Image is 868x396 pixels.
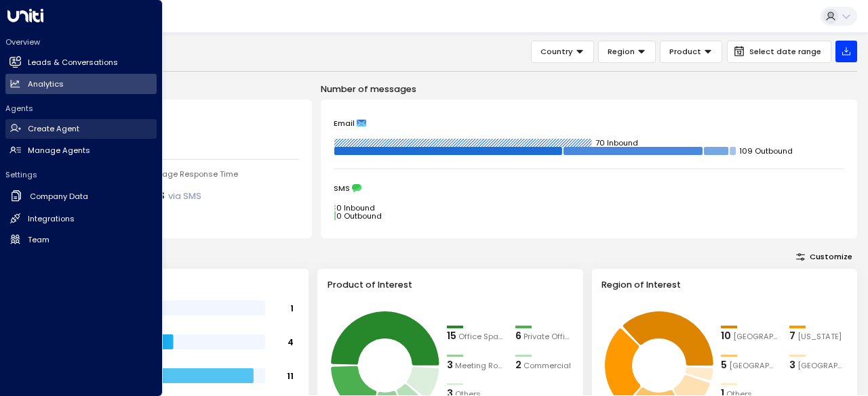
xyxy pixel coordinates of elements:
span: Country [540,45,573,58]
a: Create Agent [5,119,157,139]
div: 3San Francisco [789,358,847,373]
h2: Analytics [28,79,64,90]
button: Country [531,41,594,63]
h3: Range of Team Size [53,278,299,291]
div: 7 [789,329,795,344]
div: 3 [789,358,795,373]
div: 5Fitzrovia [721,358,778,373]
div: 10Manchester [721,329,778,344]
span: Product [669,45,701,58]
button: Customize [791,249,857,264]
div: Number of Inquiries [56,113,298,126]
tspan: 109 Outbound [739,146,793,156]
span: via SMS [168,190,201,202]
span: San Francisco [797,360,847,372]
a: Integrations [5,208,157,229]
span: Commercial [524,360,571,372]
div: 2 [515,358,521,373]
a: Analytics [5,74,157,94]
p: Engagement Metrics [43,83,312,95]
span: Private Office [524,331,573,343]
h2: Company Data [30,191,88,202]
div: 3 [447,358,453,373]
h2: Team [28,234,50,246]
a: Manage Agents [5,140,157,160]
div: [PERSON_NAME] Test's Average Response Time [56,169,298,180]
tspan: 11 [287,370,294,381]
button: Select date range [727,41,831,63]
h2: Create Agent [28,123,79,135]
a: Company Data [5,185,157,208]
button: Region [598,41,656,63]
span: Select date range [749,47,821,56]
div: 2Commercial [515,358,573,373]
h3: Product of Interest [328,278,574,291]
a: Leads & Conversations [5,53,157,73]
h2: Overview [5,37,157,47]
span: New York [797,331,842,343]
div: 15Office Space [447,329,505,344]
span: Manchester [733,331,778,343]
div: 10 [721,329,731,344]
h3: Region of Interest [601,278,848,291]
span: Fitzrovia [729,360,778,372]
div: 6Private Office [515,329,573,344]
div: 15 [447,329,456,344]
span: Region [608,45,635,58]
span: Email [334,118,355,128]
div: 6 [515,329,521,344]
tspan: 1 [290,302,294,313]
tspan: 0 Outbound [336,211,382,221]
h2: Agents [5,103,157,114]
h2: Settings [5,169,157,180]
p: Number of messages [321,83,857,95]
div: 0s [149,185,201,205]
h2: Manage Agents [28,145,90,156]
button: Product [660,41,722,63]
h2: Integrations [28,213,75,225]
a: Team [5,229,157,250]
div: SMS [334,183,844,193]
tspan: 0 Inbound [336,202,375,213]
div: 7New York [789,329,847,344]
div: 3Meeting Room [447,358,505,373]
h2: Leads & Conversations [28,57,118,68]
span: Office Space [458,331,505,343]
span: Meeting Room [455,360,505,372]
tspan: 4 [288,336,294,347]
tspan: 70 Inbound [595,137,637,148]
div: 5 [721,358,727,373]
